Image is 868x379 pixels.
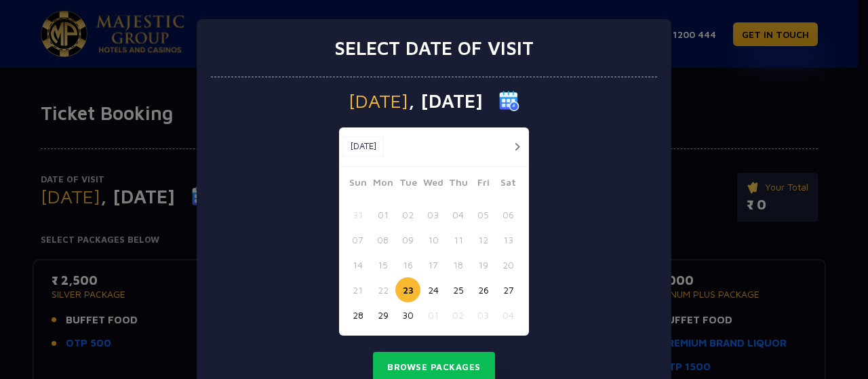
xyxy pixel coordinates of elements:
button: 25 [446,277,471,302]
span: Sat [496,175,521,194]
button: 01 [370,202,395,227]
button: 04 [496,302,521,327]
button: 14 [345,252,370,277]
img: calender icon [499,91,519,111]
button: 03 [471,302,496,327]
button: 22 [370,277,395,302]
span: Thu [446,175,471,194]
span: Sun [345,175,370,194]
span: Wed [420,175,446,194]
span: Tue [395,175,420,194]
button: 06 [496,202,521,227]
button: 12 [471,227,496,252]
button: 09 [395,227,420,252]
h3: Select date of visit [334,37,534,60]
button: 02 [446,302,471,327]
button: 03 [420,202,446,227]
button: 16 [395,252,420,277]
button: 30 [395,302,420,327]
button: 10 [420,227,446,252]
button: 05 [471,202,496,227]
button: 01 [420,302,446,327]
button: 15 [370,252,395,277]
button: 08 [370,227,395,252]
button: 18 [446,252,471,277]
button: 21 [345,277,370,302]
span: Mon [370,175,395,194]
button: 13 [496,227,521,252]
button: 04 [446,202,471,227]
button: 24 [420,277,446,302]
button: 11 [446,227,471,252]
button: 23 [395,277,420,302]
span: , [DATE] [408,92,483,111]
span: [DATE] [349,92,408,111]
button: 26 [471,277,496,302]
button: 31 [345,202,370,227]
button: 20 [496,252,521,277]
button: 19 [471,252,496,277]
button: 02 [395,202,420,227]
span: Fri [471,175,496,194]
button: 07 [345,227,370,252]
button: 29 [370,302,395,327]
button: 28 [345,302,370,327]
button: 27 [496,277,521,302]
button: 17 [420,252,446,277]
button: [DATE] [342,136,384,157]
